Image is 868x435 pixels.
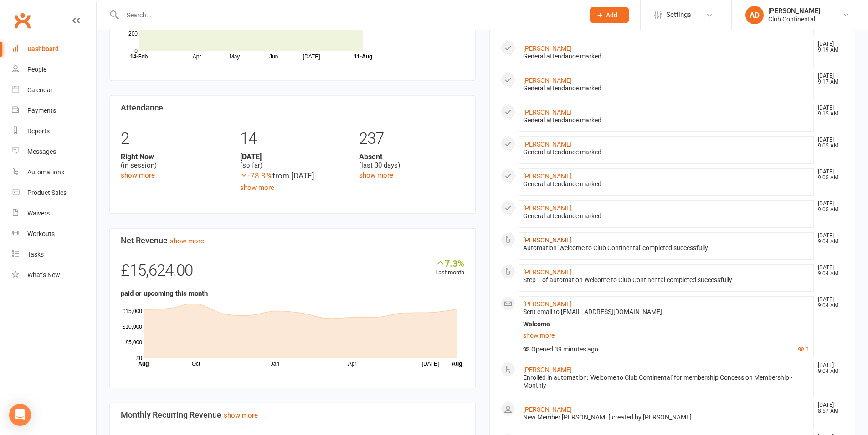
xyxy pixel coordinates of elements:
h3: Attendance [121,103,464,112]
div: from [DATE] [240,170,345,182]
a: Automations [12,162,96,183]
span: Sent email to [EMAIL_ADDRESS][DOMAIN_NAME] [523,308,662,315]
a: Waivers [12,203,96,224]
div: Messages [27,148,56,155]
a: [PERSON_NAME] [523,109,572,116]
a: Workouts [12,224,96,244]
div: Calendar [27,86,53,94]
div: Product Sales [27,189,67,196]
div: 237 [359,125,464,152]
a: [PERSON_NAME] [523,236,572,244]
div: Payments [27,107,56,114]
div: General attendance marked [523,84,810,92]
a: [PERSON_NAME] [523,77,572,84]
a: show more [523,329,810,342]
a: [PERSON_NAME] [523,141,572,148]
a: Messages [12,142,96,162]
a: show more [121,171,155,179]
div: Automation 'Welcome to Club Continental' completed successfully [523,244,810,252]
time: [DATE] 9:19 AM [813,41,843,53]
div: 2 [121,125,226,152]
a: Payments [12,100,96,121]
div: Dashboard [27,45,59,52]
strong: paid or upcoming this month [121,289,208,298]
time: [DATE] 9:05 AM [813,137,843,149]
time: [DATE] 9:04 AM [813,233,843,245]
a: show more [240,183,274,192]
time: [DATE] 9:17 AM [813,73,843,85]
time: [DATE] 9:04 AM [813,362,843,374]
a: Product Sales [12,183,96,203]
a: [PERSON_NAME] [523,268,572,276]
div: (in session) [121,152,226,170]
button: Add [590,7,629,23]
time: [DATE] 9:04 AM [813,297,843,309]
time: [DATE] 9:05 AM [813,201,843,213]
div: New Member [PERSON_NAME] created by [PERSON_NAME] [523,414,810,421]
a: [PERSON_NAME] [523,366,572,373]
a: Calendar [12,80,96,100]
a: Reports [12,121,96,142]
a: [PERSON_NAME] [523,300,572,308]
time: [DATE] 9:15 AM [813,105,843,117]
a: [PERSON_NAME] [523,204,572,212]
time: [DATE] 9:04 AM [813,265,843,277]
div: Tasks [27,251,44,258]
div: Workouts [27,230,55,237]
span: Settings [666,5,691,25]
a: [PERSON_NAME] [523,406,572,413]
div: What's New [27,271,60,278]
div: Last month [435,258,464,278]
time: [DATE] 9:05 AM [813,169,843,181]
div: (last 30 days) [359,152,464,170]
a: What's New [12,265,96,285]
div: [PERSON_NAME] [768,7,820,15]
div: Enrolled in automation: 'Welcome to Club Continental' for membership Concession Membership - Monthly [523,374,810,389]
div: Automations [27,168,64,176]
div: Open Intercom Messenger [9,404,31,426]
strong: [DATE] [240,152,345,161]
time: [DATE] 8:57 AM [813,402,843,414]
a: show more [359,171,393,179]
a: [PERSON_NAME] [523,173,572,180]
div: General attendance marked [523,148,810,156]
div: Welcome [523,320,810,328]
strong: Absent [359,152,464,161]
div: 7.3% [435,258,464,268]
div: General attendance marked [523,116,810,124]
strong: Right Now [121,152,226,161]
div: AD [745,6,764,24]
div: General attendance marked [523,212,810,220]
span: -78.8 % [240,171,272,180]
a: show more [224,411,258,419]
h3: Net Revenue [121,236,464,245]
div: Waivers [27,210,50,217]
div: People [27,66,46,73]
div: Reports [27,127,50,135]
button: 1 [798,346,810,353]
div: Club Continental [768,15,820,23]
a: [PERSON_NAME] [523,45,572,52]
div: (so far) [240,152,345,170]
div: General attendance marked [523,52,810,60]
div: 14 [240,125,345,152]
div: £15,624.00 [121,258,464,288]
a: Clubworx [11,9,34,32]
a: People [12,59,96,80]
span: Opened 39 minutes ago [523,346,598,353]
a: show more [170,237,204,245]
input: Search... [120,9,578,21]
h3: Monthly Recurring Revenue [121,410,464,419]
div: Step 1 of automation Welcome to Club Continental completed successfully [523,276,810,284]
a: Dashboard [12,39,96,59]
a: Tasks [12,244,96,265]
div: General attendance marked [523,180,810,188]
span: Add [606,11,617,19]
